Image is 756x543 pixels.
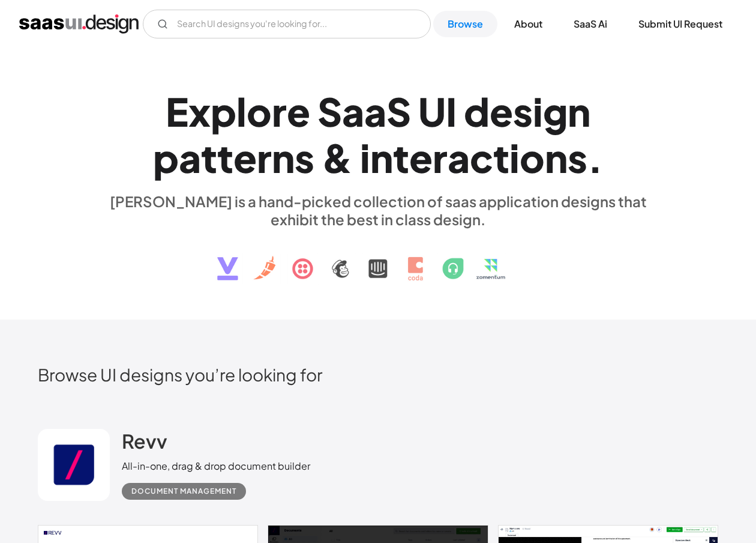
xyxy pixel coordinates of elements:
div: i [533,88,543,135]
div: Document Management [131,484,236,499]
div: i [509,135,520,181]
div: n [545,135,568,181]
div: s [568,135,587,181]
div: a [342,88,364,135]
h2: Revv [122,429,167,453]
div: e [490,88,513,135]
div: t [217,135,233,181]
div: e [287,88,310,135]
div: I [446,88,457,135]
div: p [153,135,179,181]
a: SaaS Ai [559,11,622,37]
a: Submit UI Request [624,11,737,37]
div: a [364,88,386,135]
div: s [513,88,533,135]
div: l [236,88,247,135]
div: U [418,88,446,135]
div: i [360,135,370,181]
a: home [19,14,139,34]
div: & [322,135,353,181]
form: Email Form [143,10,431,38]
div: d [464,88,490,135]
div: S [317,88,342,135]
div: e [233,135,257,181]
div: o [520,135,545,181]
div: g [543,88,568,135]
div: n [370,135,393,181]
a: About [500,11,557,37]
div: t [493,135,509,181]
input: Search UI designs you're looking for... [143,10,431,38]
div: o [247,88,272,135]
div: r [257,135,272,181]
div: c [470,135,493,181]
div: a [448,135,470,181]
div: p [211,88,236,135]
div: r [433,135,448,181]
div: s [295,135,314,181]
div: n [272,135,295,181]
img: text, icon, saas logo [196,228,560,291]
div: n [568,88,590,135]
a: Revv [122,429,167,459]
div: S [386,88,411,135]
h2: Browse UI designs you’re looking for [38,364,718,385]
div: x [188,88,211,135]
div: t [393,135,409,181]
div: r [272,88,287,135]
div: e [409,135,433,181]
div: a [179,135,201,181]
div: t [201,135,217,181]
div: All-in-one, drag & drop document builder [122,459,310,473]
div: E [166,88,188,135]
div: . [587,135,603,181]
a: Browse [433,11,497,37]
div: [PERSON_NAME] is a hand-picked collection of saas application designs that exhibit the best in cl... [102,192,654,228]
h1: Explore SaaS UI design patterns & interactions. [102,88,654,181]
